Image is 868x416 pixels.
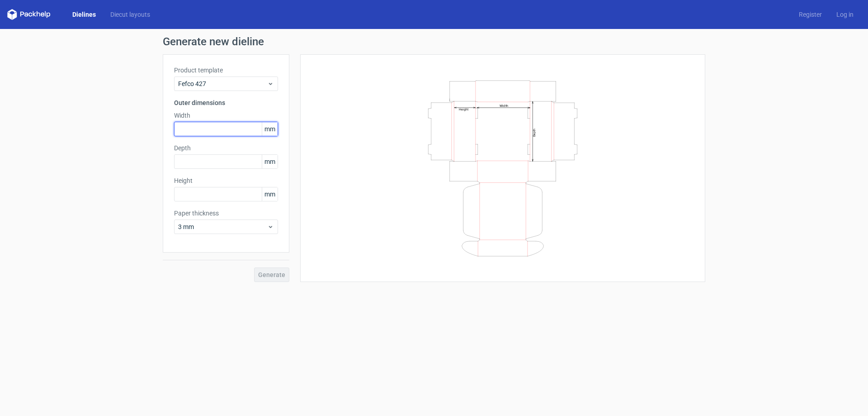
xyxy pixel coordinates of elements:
[103,10,157,19] a: Diecut layouts
[262,155,278,168] span: mm
[174,143,278,153] label: Depth
[174,66,278,75] label: Product template
[792,10,829,19] a: Register
[829,10,861,19] a: Log in
[178,222,267,231] span: 3 mm
[459,107,468,111] text: Height
[262,122,278,136] span: mm
[174,176,278,185] label: Height
[163,36,705,47] h1: Generate new dieline
[262,187,278,201] span: mm
[65,10,103,19] a: Dielines
[174,98,278,107] h3: Outer dimensions
[174,111,278,120] label: Width
[533,128,536,136] text: Depth
[500,103,508,107] text: Width
[174,209,278,218] label: Paper thickness
[178,79,267,88] span: Fefco 427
